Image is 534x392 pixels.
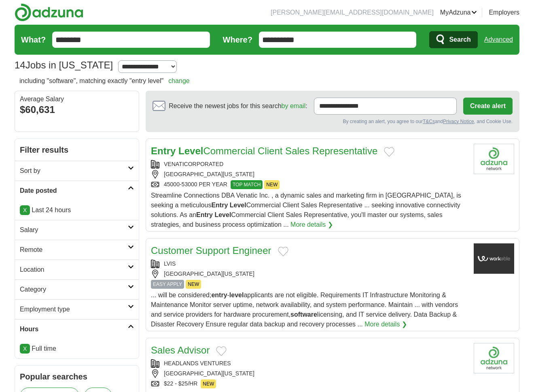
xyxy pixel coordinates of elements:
h2: Employment type [20,305,128,314]
h2: Popular searches [20,371,134,383]
a: Salary [15,220,139,240]
a: Sales Advisor [151,345,210,356]
a: X [20,344,30,354]
label: What? [21,34,46,46]
div: [GEOGRAPHIC_DATA][US_STATE] [151,170,467,179]
p: Last 24 hours [20,205,134,215]
div: By creating an alert, you agree to our and , and Cookie Use. [153,118,513,125]
img: Adzuna logo [15,3,83,21]
a: Sort by [15,161,139,181]
a: Privacy Notice [443,119,474,124]
strong: Entry [196,211,213,218]
h2: Hours [20,324,128,334]
button: Add to favorite jobs [384,147,394,157]
li: [PERSON_NAME][EMAIL_ADDRESS][DOMAIN_NAME] [271,8,434,17]
div: $22 - $25/HR [151,379,467,388]
a: Date posted [15,181,139,200]
strong: entry [211,292,227,298]
a: X [20,205,30,215]
div: $60,631 [20,102,134,117]
h2: Sort by [20,166,128,176]
span: 14 [15,58,25,72]
span: NEW [264,180,280,189]
a: Remote [15,240,139,260]
span: Search [449,32,470,48]
div: 45000-53000 PER YEAR [151,180,467,189]
a: Employment type [15,299,139,319]
a: Hours [15,319,139,339]
div: VENATICORPORATED [151,160,467,168]
span: NEW [201,379,216,388]
span: Receive the newest jobs for this search : [169,101,307,111]
img: Company logo [474,144,514,174]
span: TOP MATCH [231,180,263,189]
div: LVIS [151,260,467,268]
div: [GEOGRAPHIC_DATA][US_STATE] [151,369,467,378]
a: Customer Support Engineer [151,245,271,256]
button: Add to favorite jobs [216,346,227,356]
button: Search [429,31,477,48]
h2: Remote [20,245,128,255]
strong: Entry [151,145,176,156]
a: Advanced [484,32,513,48]
strong: Level [230,202,246,209]
div: HEADLANDS VENTURES [151,359,467,368]
a: Category [15,279,139,299]
h2: Salary [20,225,128,235]
button: Create alert [463,98,513,115]
strong: software [290,311,317,318]
span: ... will be considered; - applicants are not eligible. Requirements IT Infrastructure Monitoring ... [151,292,458,328]
a: More details ❯ [364,320,407,329]
strong: Level [214,211,231,218]
a: Entry LevelCommercial Client Sales Representative [151,145,377,156]
img: Company logo [474,343,514,373]
li: Full time [20,344,134,354]
span: EASY APPLY [151,280,184,289]
a: Location [15,260,139,279]
h1: Jobs in [US_STATE] [15,60,113,70]
strong: Entry [211,202,228,209]
a: T&Cs [423,119,435,124]
a: MyAdzuna [440,8,477,17]
label: Where? [223,34,252,46]
strong: level [229,292,244,298]
span: Streamline Connections DBA Venatic Inc. , a dynamic sales and marketing firm in [GEOGRAPHIC_DATA]... [151,192,461,228]
div: [GEOGRAPHIC_DATA][US_STATE] [151,270,467,278]
div: Average Salary [20,96,134,102]
h2: Location [20,265,128,275]
h2: Date posted [20,186,128,196]
a: More details ❯ [290,220,333,230]
h2: including "software", matching exactly "entry level" [19,76,190,86]
a: Employers [489,8,519,17]
img: Company logo [474,243,514,274]
h2: Category [20,285,128,294]
a: change [168,77,190,84]
strong: Level [178,145,203,156]
a: by email [282,102,306,109]
span: NEW [186,280,201,289]
button: Add to favorite jobs [278,247,288,256]
h2: Filter results [15,139,139,161]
